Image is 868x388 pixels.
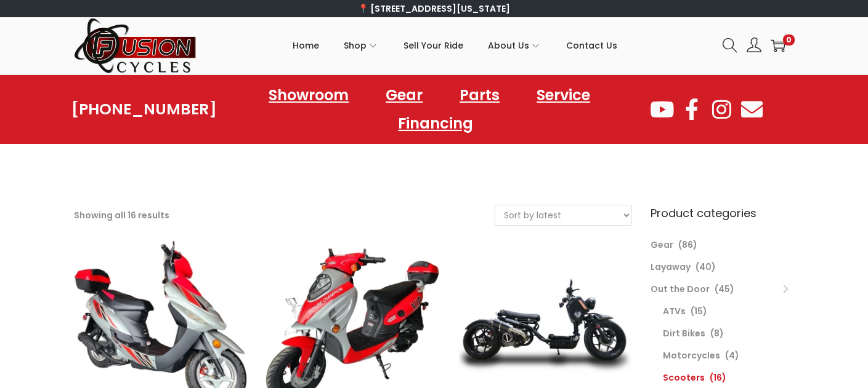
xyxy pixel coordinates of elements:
[293,30,319,61] span: Home
[74,207,169,224] p: Showing all 16 results
[715,283,734,295] span: (45)
[488,18,541,73] a: About Us
[71,101,217,118] a: [PHONE_NUMBER]
[663,305,686,317] a: ATVs
[725,349,739,362] span: (4)
[217,81,648,138] nav: Menu
[293,18,319,73] a: Home
[663,327,705,339] a: Dirt Bikes
[663,349,720,362] a: Motorcycles
[447,81,512,109] a: Parts
[488,30,529,61] span: About Us
[710,371,726,384] span: (16)
[386,109,485,138] a: Financing
[696,261,716,273] span: (40)
[404,18,463,73] a: Sell Your Ride
[651,205,795,221] h6: Product categories
[651,283,710,295] a: Out the Door
[524,81,602,109] a: Service
[710,327,724,339] span: (8)
[256,81,361,109] a: Showroom
[74,17,197,74] img: Woostify retina logo
[678,239,697,251] span: (86)
[358,2,510,15] a: 📍 [STREET_ADDRESS][US_STATE]
[344,18,379,73] a: Shop
[404,30,463,61] span: Sell Your Ride
[771,38,785,53] a: 0
[566,18,617,73] a: Contact Us
[566,30,617,61] span: Contact Us
[691,305,707,317] span: (15)
[651,261,691,273] a: Layaway
[663,371,705,384] a: Scooters
[495,205,631,225] select: Shop order
[373,81,435,109] a: Gear
[344,30,367,61] span: Shop
[651,239,673,251] a: Gear
[197,18,713,73] nav: Primary navigation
